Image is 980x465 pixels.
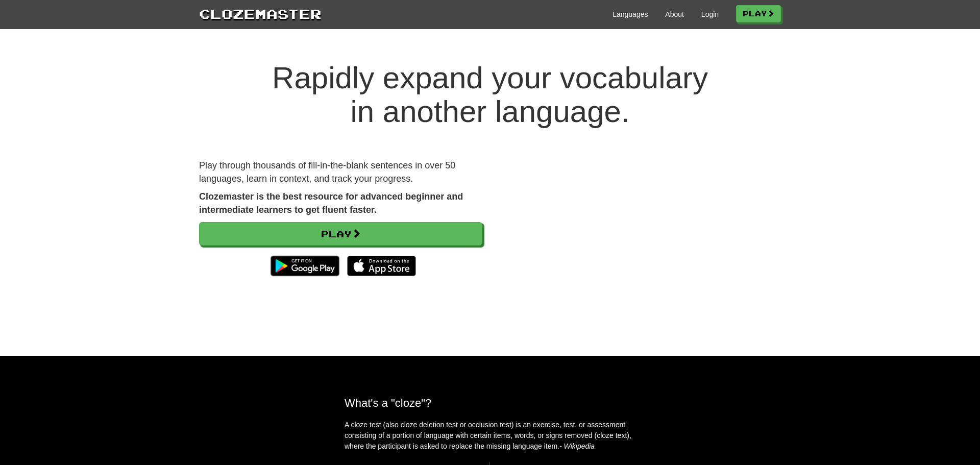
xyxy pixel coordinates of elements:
h2: What's a "cloze"? [345,397,635,409]
em: - Wikipedia [559,442,595,450]
img: Download_on_the_App_Store_Badge_US-UK_135x40-25178aeef6eb6b83b96f5f2d004eda3bffbb37122de64afbaef7... [347,256,416,276]
p: A cloze test (also cloze deletion test or occlusion test) is an exercise, test, or assessment con... [345,420,635,452]
p: Play through thousands of fill-in-the-blank sentences in over 50 languages, learn in context, and... [199,159,482,185]
a: Login [701,9,719,19]
a: Clozemaster [199,4,322,23]
a: Play [199,222,482,246]
strong: Clozemaster is the best resource for advanced beginner and intermediate learners to get fluent fa... [199,191,463,215]
a: Languages [612,9,648,19]
img: Get it on Google Play [265,251,345,281]
a: About [665,9,684,19]
a: Play [736,5,781,22]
